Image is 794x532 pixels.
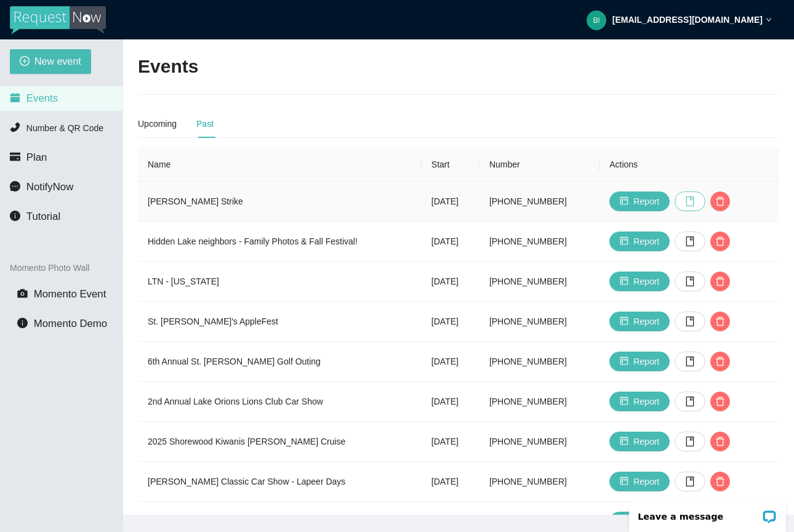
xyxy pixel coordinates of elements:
span: Report [633,435,659,448]
span: project [620,477,628,486]
span: Number & QR Code [26,123,103,133]
span: delete [711,316,729,326]
button: delete [710,392,730,411]
button: projectReport [609,392,670,411]
button: book [675,352,705,371]
button: delete [710,352,730,371]
td: LTN - [US_STATE] [138,262,422,302]
td: 6th Annual St. [PERSON_NAME] Golf Outing [138,342,422,382]
span: Report [633,315,659,328]
span: Report [633,275,659,288]
button: book [675,312,705,331]
span: project [620,276,628,286]
span: project [620,236,628,246]
button: delete [710,272,730,291]
td: [PHONE_NUMBER] [479,182,600,222]
span: book [685,276,695,286]
td: [PHONE_NUMBER] [479,222,600,262]
span: down [766,17,772,23]
td: [PERSON_NAME] Strike [138,182,422,222]
button: book [675,272,705,291]
button: book [675,472,705,491]
span: delete [711,236,729,246]
span: Events [26,92,58,104]
td: 2nd Annual Lake Orions Lions Club Car Show [138,382,422,422]
span: delete [711,397,729,406]
span: Report [633,395,659,408]
button: delete [710,232,730,251]
span: Momento Event [34,288,106,300]
button: book [675,191,705,211]
td: [PHONE_NUMBER] [479,462,600,502]
button: book [675,432,705,451]
td: [DATE] [422,422,479,462]
span: delete [711,437,729,446]
button: projectReport [609,232,670,251]
span: delete [711,276,729,286]
span: Momento Demo [34,318,107,329]
td: St. [PERSON_NAME]'s AppleFest [138,302,422,342]
span: book [685,196,695,206]
td: [PERSON_NAME] Classic Car Show - Lapeer Days [138,462,422,502]
td: [DATE] [422,382,479,422]
span: Report [633,195,659,208]
td: [DATE] [422,222,479,262]
strong: [EMAIL_ADDRESS][DOMAIN_NAME] [612,15,763,25]
span: project [620,437,628,446]
h2: Events [138,54,198,79]
button: book [675,232,705,251]
span: Report [633,235,659,248]
span: info-circle [10,211,20,221]
td: [DATE] [422,182,479,222]
span: book [685,316,695,326]
td: [PHONE_NUMBER] [479,342,600,382]
th: Actions [600,148,779,182]
span: project [620,196,628,206]
button: projectReport [609,191,670,211]
span: book [685,236,695,246]
td: [PHONE_NUMBER] [479,262,600,302]
span: info-circle [17,318,28,328]
span: delete [711,477,729,486]
div: Upcoming [138,117,177,131]
button: delete [710,312,730,331]
span: delete [711,196,729,206]
img: b573f13d72a41b61daee4edec3c6a9f1 [587,10,606,30]
span: book [685,357,695,366]
button: plus-circleNew event [10,49,91,74]
button: projectReport [609,352,670,371]
button: projectReport [609,472,670,491]
td: Hidden Lake neighbors - Family Photos & Fall Festival! [138,222,422,262]
span: plus-circle [20,56,30,68]
iframe: LiveChat chat widget [621,493,794,532]
span: phone [10,122,20,132]
td: [PHONE_NUMBER] [479,302,600,342]
th: Start [422,148,479,182]
span: camera [17,288,28,299]
div: Past [196,117,214,131]
img: RequestNow [10,6,106,34]
td: [DATE] [422,302,479,342]
span: book [685,437,695,446]
button: delete [710,472,730,491]
span: NotifyNow [26,181,73,193]
td: [PHONE_NUMBER] [479,422,600,462]
td: [PHONE_NUMBER] [479,382,600,422]
span: project [620,397,628,406]
span: Plan [26,151,47,163]
th: Name [138,148,422,182]
span: credit-card [10,151,20,162]
td: [DATE] [422,262,479,302]
td: [DATE] [422,342,479,382]
span: book [685,397,695,406]
button: projectReport [609,432,670,451]
button: delete [710,191,730,211]
td: 2025 Shorewood Kiwanis [PERSON_NAME] Cruise [138,422,422,462]
span: project [620,316,628,326]
button: book [675,392,705,411]
span: New event [34,54,81,69]
span: book [685,477,695,486]
span: message [10,181,20,191]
